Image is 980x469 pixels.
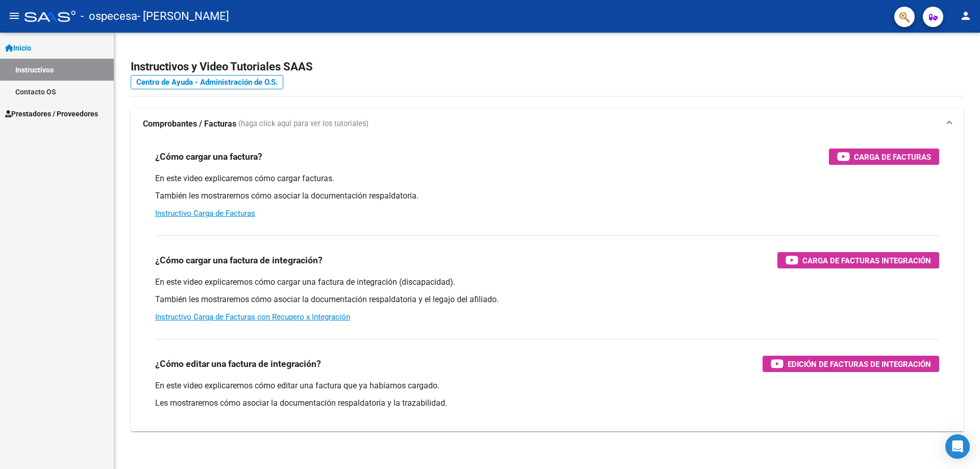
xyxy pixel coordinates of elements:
a: Centro de Ayuda - Administración de O.S. [131,75,283,89]
a: Instructivo Carga de Facturas con Recupero x Integración [155,312,350,322]
button: Edición de Facturas de integración [763,356,939,372]
span: - [PERSON_NAME] [137,5,229,28]
p: También les mostraremos cómo asociar la documentación respaldatoria y el legajo del afiliado. [155,294,939,305]
span: Edición de Facturas de integración [788,358,931,371]
span: Prestadores / Proveedores [5,108,98,119]
span: - ospecesa [81,5,137,28]
mat-icon: person [960,10,972,22]
mat-icon: menu [8,10,20,22]
div: Open Intercom Messenger [945,434,970,459]
mat-expansion-panel-header: Comprobantes / Facturas (haga click aquí para ver los tutoriales) [131,108,964,140]
div: Comprobantes / Facturas (haga click aquí para ver los tutoriales) [131,140,964,431]
p: En este video explicaremos cómo cargar facturas. [155,173,939,184]
span: Carga de Facturas [854,151,931,163]
h3: ¿Cómo cargar una factura de integración? [155,253,323,267]
p: También les mostraremos cómo asociar la documentación respaldatoria. [155,190,939,202]
h3: ¿Cómo cargar una factura? [155,150,262,164]
h2: Instructivos y Video Tutoriales SAAS [131,57,964,77]
a: Instructivo Carga de Facturas [155,209,255,218]
span: (haga click aquí para ver los tutoriales) [238,118,369,130]
h3: ¿Cómo editar una factura de integración? [155,357,321,371]
span: Carga de Facturas Integración [802,254,931,267]
p: Les mostraremos cómo asociar la documentación respaldatoria y la trazabilidad. [155,398,939,409]
span: Inicio [5,42,31,54]
p: En este video explicaremos cómo editar una factura que ya habíamos cargado. [155,380,939,391]
button: Carga de Facturas [829,149,939,165]
strong: Comprobantes / Facturas [143,118,236,130]
p: En este video explicaremos cómo cargar una factura de integración (discapacidad). [155,277,939,288]
button: Carga de Facturas Integración [777,252,939,268]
